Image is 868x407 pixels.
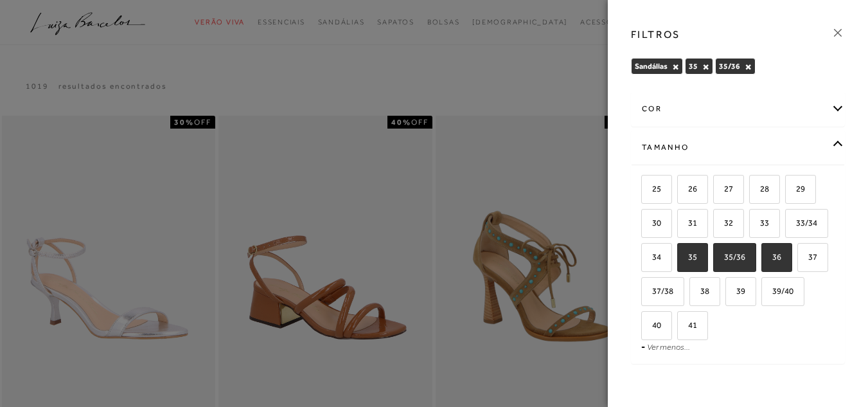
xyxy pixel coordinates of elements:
span: Sandálias [635,62,668,71]
span: 37/38 [642,286,673,296]
a: Ver menos... [647,342,690,352]
input: 26 [675,185,688,197]
input: 25 [639,185,652,197]
input: 41 [675,321,688,334]
input: 35/36 [711,253,724,266]
span: 33/34 [786,218,817,228]
span: 31 [678,218,697,228]
span: 35 [689,62,698,71]
input: 39 [723,287,736,300]
span: 32 [714,218,733,228]
span: 29 [786,184,805,194]
span: 34 [642,252,661,262]
input: 39/40 [759,287,772,300]
input: 27 [711,185,724,197]
input: 38 [687,287,700,300]
button: 35 Close [702,62,709,71]
span: 30 [642,218,661,228]
input: 40 [639,321,652,334]
input: 34 [639,253,652,266]
span: 33 [750,218,769,228]
span: - [641,341,645,352]
input: 33/34 [783,219,796,231]
input: 35 [675,253,688,266]
span: 35/36 [714,252,745,262]
input: 33 [747,219,760,231]
input: 37 [795,253,808,266]
div: cor [632,92,844,126]
input: 32 [711,219,724,231]
span: 38 [691,286,709,296]
span: 37 [799,252,817,262]
span: 28 [750,184,769,194]
span: 39/40 [763,286,793,296]
div: Tamanho [632,131,844,165]
input: 29 [783,185,796,197]
span: 35 [678,252,697,262]
input: 31 [675,219,688,231]
input: 28 [747,185,760,197]
input: 30 [639,219,652,231]
span: 25 [642,184,661,194]
button: Sandálias Close [672,62,679,71]
span: 35/36 [719,62,740,71]
input: 36 [759,253,772,266]
span: 36 [763,252,781,262]
span: 40 [642,320,661,330]
span: 41 [678,320,697,330]
input: 37/38 [639,287,652,300]
span: 26 [678,184,697,194]
span: 27 [714,184,733,194]
button: 35/36 Close [745,62,752,71]
span: 39 [727,286,745,296]
h3: FILTROS [631,27,680,42]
